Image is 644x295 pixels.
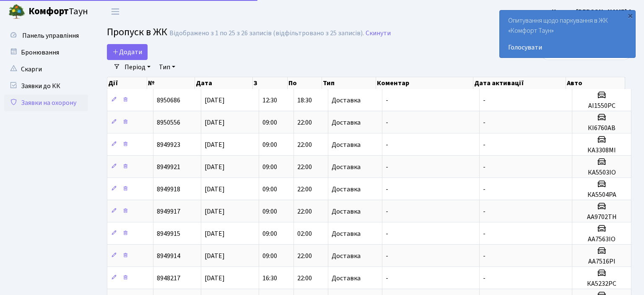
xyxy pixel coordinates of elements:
span: 09:00 [262,229,277,238]
span: - [483,118,486,127]
span: 12:30 [262,96,277,105]
span: - [386,118,388,127]
span: Доставка [332,208,361,215]
span: 22:00 [297,140,312,149]
span: - [386,207,388,216]
span: Доставка [332,119,361,126]
span: 8948217 [157,274,180,283]
span: 8950686 [157,96,180,105]
span: Панель управління [22,31,79,40]
span: 09:00 [262,140,277,149]
span: Доставка [332,253,361,259]
span: 02:00 [297,229,312,238]
span: [DATE] [205,251,225,261]
span: 22:00 [297,185,312,194]
span: 8949921 [157,162,180,172]
a: Період [121,60,154,74]
span: - [483,274,486,283]
span: - [483,229,486,238]
span: - [386,162,388,172]
div: Опитування щодо паркування в ЖК «Комфорт Таун» [500,10,635,57]
span: [DATE] [205,274,225,283]
button: Переключити навігацію [105,5,126,18]
span: Доставка [332,97,361,104]
th: Дії [107,77,147,89]
a: Заявки на охорону [4,94,88,111]
span: Доставка [332,230,361,237]
span: 22:00 [297,118,312,127]
span: 16:30 [262,274,277,283]
span: 22:00 [297,274,312,283]
b: Цитрус [PERSON_NAME] А. [552,7,634,16]
th: Коментар [376,77,473,89]
span: 8949917 [157,207,180,216]
span: 8949915 [157,229,180,238]
a: Скинути [366,29,391,37]
th: № [147,77,195,89]
h5: КА3308МІ [576,146,628,154]
span: 8950556 [157,118,180,127]
span: [DATE] [205,162,225,172]
h5: АІ1550РС [576,102,628,110]
a: Заявки до КК [4,78,88,94]
span: - [386,96,388,105]
a: Скарги [4,61,88,78]
span: [DATE] [205,118,225,127]
span: [DATE] [205,185,225,194]
h5: КА5504РА [576,191,628,199]
b: Комфорт [29,5,69,18]
a: Цитрус [PERSON_NAME] А. [552,7,634,17]
h5: АА7563ІО [576,235,628,243]
th: Авто [566,77,625,89]
span: - [386,140,388,149]
th: По [288,77,322,89]
span: Доставка [332,275,361,282]
span: 22:00 [297,251,312,261]
a: Панель управління [4,27,88,44]
span: - [483,162,486,172]
span: 09:00 [262,251,277,261]
th: Дата [195,77,253,89]
span: Доставка [332,164,361,170]
span: Доставка [332,186,361,193]
span: [DATE] [205,229,225,238]
span: [DATE] [205,96,225,105]
span: 09:00 [262,118,277,127]
span: 09:00 [262,207,277,216]
a: Голосувати [508,42,627,52]
h5: КІ6760АВ [576,124,628,132]
span: Додати [112,47,142,57]
span: [DATE] [205,207,225,216]
th: З [253,77,287,89]
span: 8949914 [157,251,180,261]
span: Таун [29,5,88,19]
span: 09:00 [262,162,277,172]
span: - [483,185,486,194]
a: Бронювання [4,44,88,61]
span: - [483,140,486,149]
h5: АА9702ТН [576,213,628,221]
span: 8949918 [157,185,180,194]
div: × [626,11,634,20]
a: Додати [107,44,148,60]
span: - [483,251,486,261]
a: Тип [156,60,179,74]
span: [DATE] [205,140,225,149]
span: - [483,207,486,216]
th: Тип [322,77,376,89]
span: 18:30 [297,96,312,105]
span: - [386,251,388,261]
span: 22:00 [297,207,312,216]
h5: КА5503ІО [576,169,628,177]
span: - [386,229,388,238]
span: - [386,274,388,283]
span: Пропуск в ЖК [107,25,167,39]
span: - [483,96,486,105]
span: - [386,185,388,194]
img: logo.png [8,3,25,20]
span: 8949923 [157,140,180,149]
h5: АА7516PI [576,258,628,266]
th: Дата активації [473,77,566,89]
span: 22:00 [297,162,312,172]
h5: КА5232РС [576,280,628,288]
